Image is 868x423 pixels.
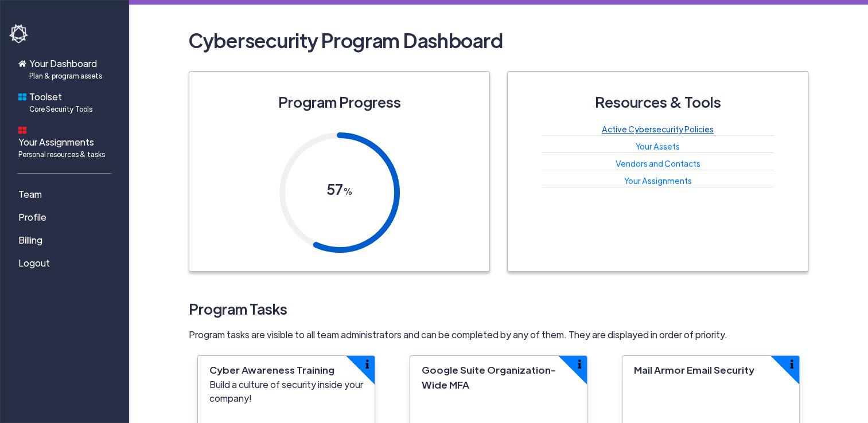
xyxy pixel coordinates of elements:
h2: Cybersecurity Program Dashboard [189,23,808,57]
a: Your Assets [636,141,680,151]
span: Your Dashboard [29,57,102,81]
span: Core Security Tools [29,104,92,114]
a: Your Assignments [624,175,692,186]
span: Logout [18,256,50,270]
img: info-icon.svg [365,359,369,369]
a: Billing [9,229,124,252]
span: Toolset [29,90,92,114]
p: Program tasks are visible to all team administrators and can be completed by any of them. They ar... [189,328,808,342]
img: info-icon.svg [790,359,793,369]
a: Vendors and Contacts [616,158,700,169]
img: info-icon.svg [578,359,581,369]
a: Active Cybersecurity Policies [602,124,714,134]
img: havoc-shield-logo-white.png [9,24,30,44]
span: Profile [18,210,46,224]
h3: Program Progress [278,88,401,116]
a: Profile [9,206,124,229]
a: Team [9,183,124,206]
a: Your AssignmentsPersonal resources & tasks [9,119,124,164]
a: ToolsetCore Security Tools [9,85,124,119]
span: Cyber Awareness Training [209,363,334,376]
h3: 57 [326,175,353,206]
a: Your DashboardPlan & program assets [9,52,124,85]
span: Your Assignments [18,135,105,159]
img: home-icon.svg [18,60,26,68]
span: Google Suite Organization-Wide MFA [422,363,556,391]
img: foundations-icon.svg [18,93,26,101]
span: Plan & program assets [29,70,102,81]
span: Team [18,187,42,201]
h3: Resources & Tools [595,88,721,116]
span: Mail Armor Email Security [634,363,754,376]
img: dashboard-icon.svg [18,126,26,134]
p: Build a culture of security inside your company! [209,378,363,405]
span: % [343,185,353,197]
span: Personal resources & tasks [18,149,105,159]
span: Billing [18,233,42,247]
a: Logout [9,252,124,275]
h3: Program Tasks [189,295,808,323]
